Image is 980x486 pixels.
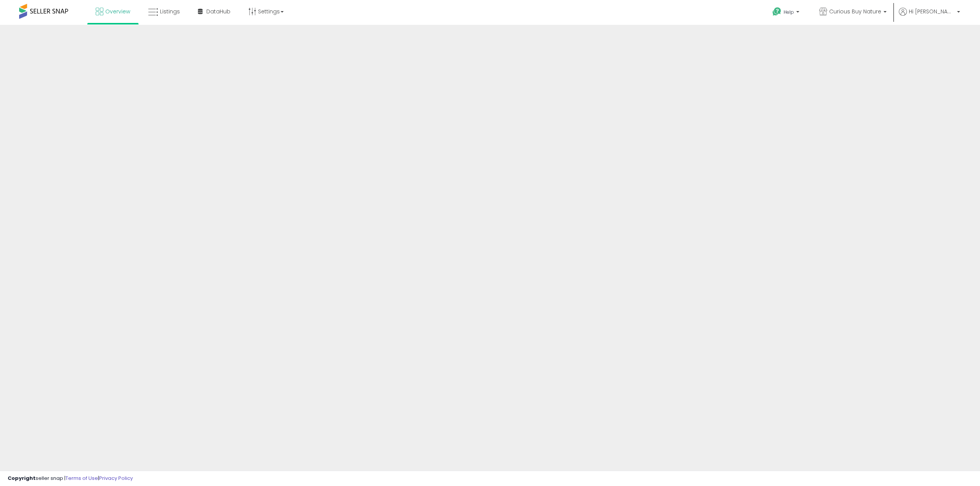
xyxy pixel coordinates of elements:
[206,8,230,15] span: DataHub
[772,7,782,16] i: Get Help
[909,8,955,15] span: Hi [PERSON_NAME]
[105,8,130,15] span: Overview
[160,8,180,15] span: Listings
[829,8,881,15] span: Curious Buy Nature
[766,1,807,25] a: Help
[899,8,960,25] a: Hi [PERSON_NAME]
[784,9,794,15] span: Help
